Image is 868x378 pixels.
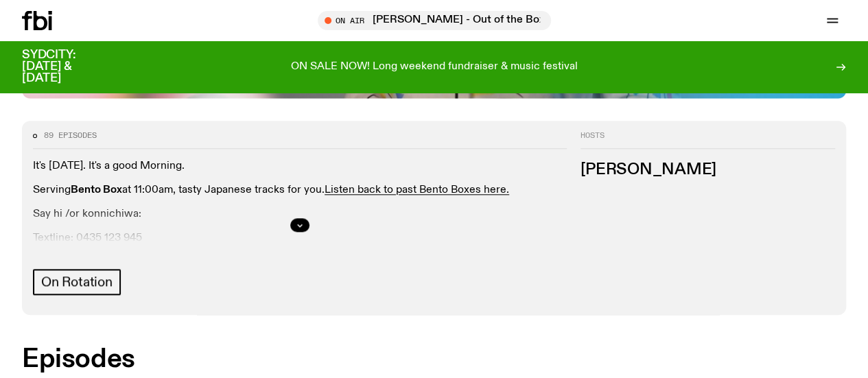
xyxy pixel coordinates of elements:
[44,132,97,139] span: 89 episodes
[33,159,567,172] p: It's [DATE]. It's a good Morning.
[33,183,567,196] p: Serving at 11:00am, tasty Japanese tracks for you.
[22,49,110,84] h3: SYDCITY: [DATE] & [DATE]
[291,61,578,73] p: ON SALE NOW! Long weekend fundraiser & music festival
[318,11,551,30] button: On Air[PERSON_NAME] - Out of the Box
[580,162,835,177] h3: [PERSON_NAME]
[22,347,567,372] h2: Episodes
[580,132,835,148] h2: Hosts
[41,274,113,290] span: On Rotation
[33,269,121,295] a: On Rotation
[325,184,509,195] a: Listen back to past Bento Boxes here.
[71,184,122,195] strong: Bento Box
